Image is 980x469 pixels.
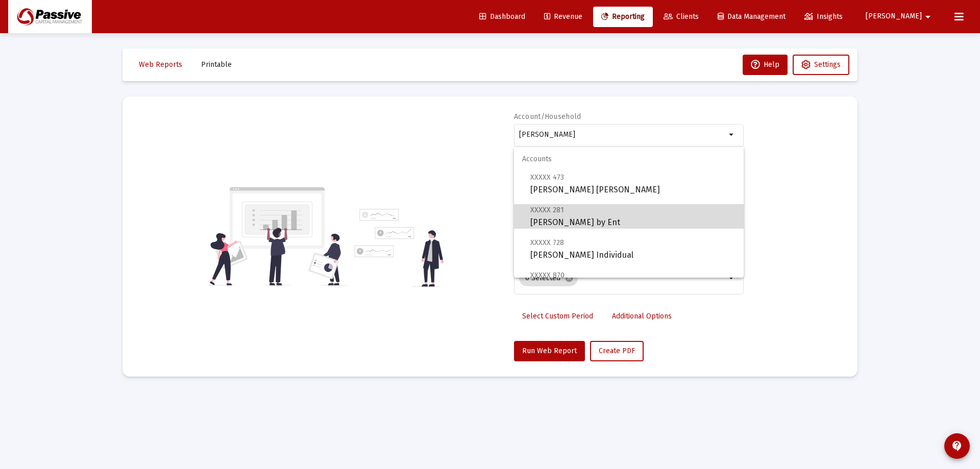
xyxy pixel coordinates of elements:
[951,440,963,452] mat-icon: contact_support
[208,186,348,287] img: reporting
[718,12,786,21] span: Data Management
[793,55,849,75] button: Settings
[479,12,525,21] span: Dashboard
[530,206,564,214] span: XXXXX 281
[530,236,736,261] span: [PERSON_NAME] Individual
[544,12,582,21] span: Revenue
[664,12,699,21] span: Clients
[530,173,564,182] span: XXXXX 473
[599,347,635,355] span: Create PDF
[514,341,585,361] button: Run Web Report
[354,209,444,287] img: reporting-alt
[519,270,578,286] mat-chip: 6 Selected
[814,60,841,69] span: Settings
[530,238,564,247] span: XXXXX 728
[530,204,736,229] span: [PERSON_NAME] by Ent
[612,312,672,320] span: Additional Options
[522,347,577,355] span: Run Web Report
[530,269,736,294] span: [PERSON_NAME] IRA
[193,55,240,75] button: Printable
[514,112,581,121] label: Account/Household
[593,7,653,27] a: Reporting
[16,7,84,27] img: Dashboard
[519,131,726,139] input: Search or select an account or household
[131,55,190,75] button: Web Reports
[519,268,726,288] mat-chip-list: Selection
[601,12,645,21] span: Reporting
[565,274,574,283] mat-icon: cancel
[866,12,922,21] span: [PERSON_NAME]
[139,60,182,69] span: Web Reports
[796,7,851,27] a: Insights
[471,7,533,27] a: Dashboard
[751,60,779,69] span: Help
[522,312,593,320] span: Select Custom Period
[530,271,565,280] span: XXXXX 870
[536,7,591,27] a: Revenue
[514,147,744,171] span: Accounts
[530,171,736,196] span: [PERSON_NAME] [PERSON_NAME]
[201,60,232,69] span: Printable
[853,6,946,27] button: [PERSON_NAME]
[726,272,738,284] mat-icon: arrow_drop_down
[726,129,738,141] mat-icon: arrow_drop_down
[590,341,644,361] button: Create PDF
[804,12,843,21] span: Insights
[655,7,707,27] a: Clients
[709,7,794,27] a: Data Management
[743,55,788,75] button: Help
[922,7,934,27] mat-icon: arrow_drop_down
